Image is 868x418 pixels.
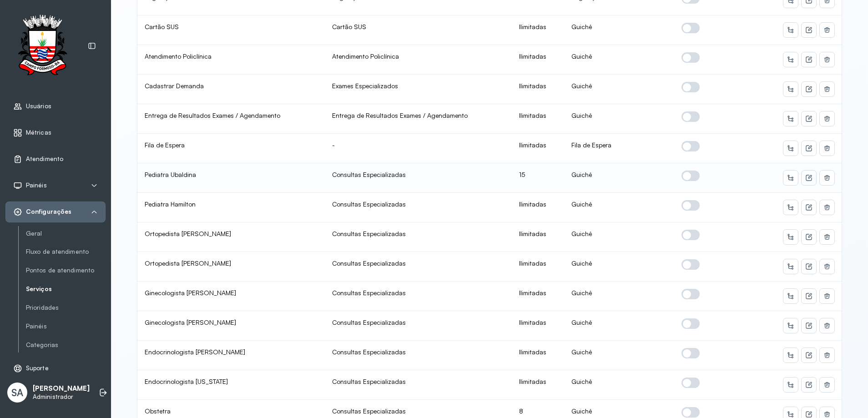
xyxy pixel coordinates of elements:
td: Fila de Espera [564,134,674,163]
span: Configurações [26,208,71,216]
div: Cartão SUS [332,23,505,31]
a: Pontos de atendimento [26,267,106,274]
td: Ilimitadas [512,75,564,104]
td: Ilimitadas [512,222,564,252]
td: Ilimitadas [512,45,564,75]
span: Usuários [26,102,51,110]
div: Consultas Especializadas [332,378,505,386]
td: Entrega de Resultados Exames / Agendamento [137,104,325,134]
td: Guichê [564,282,674,311]
div: Entrega de Resultados Exames / Agendamento [332,111,505,120]
td: Cartão SUS [137,15,325,45]
td: Ortopedista [PERSON_NAME] [137,222,325,252]
td: Ilimitadas [512,282,564,311]
span: Suporte [26,364,49,372]
span: Métricas [26,129,51,136]
a: Serviços [26,285,106,293]
td: Endocrinologista [PERSON_NAME] [137,341,325,370]
td: Ilimitadas [512,134,564,163]
td: Guichê [564,222,674,252]
a: Métricas [13,128,98,137]
td: Endocrinologista [US_STATE] [137,370,325,400]
div: Consultas Especializadas [332,348,505,356]
p: Administrador [33,393,90,401]
a: Categorias [26,339,106,351]
td: Guichê [564,45,674,75]
td: Pediatra Hamilton [137,193,325,222]
div: Exames Especializados [332,82,505,90]
td: Ginecologista [PERSON_NAME] [137,311,325,341]
span: Painéis [26,181,47,189]
div: Consultas Especializadas [332,289,505,297]
div: Consultas Especializadas [332,200,505,208]
a: Geral [26,228,106,239]
p: [PERSON_NAME] [33,384,90,393]
div: Consultas Especializadas [332,259,505,267]
td: Ginecologista [PERSON_NAME] [137,282,325,311]
img: Logotipo do estabelecimento [10,15,75,78]
td: Ilimitadas [512,252,564,282]
td: Ilimitadas [512,15,564,45]
a: Fluxo de atendimento [26,246,106,257]
a: Usuários [13,102,98,111]
td: Guichê [564,15,674,45]
a: Pontos de atendimento [26,265,106,276]
a: Painéis [26,322,106,330]
a: Painéis [26,321,106,332]
a: Prioridades [26,302,106,313]
a: Fluxo de atendimento [26,248,106,256]
td: Guichê [564,193,674,222]
td: Atendimento Policlínica [137,45,325,75]
td: 15 [512,163,564,193]
div: Consultas Especializadas [332,318,505,327]
div: Consultas Especializadas [332,407,505,415]
a: Atendimento [13,155,98,164]
td: Ilimitadas [512,341,564,370]
td: Guichê [564,311,674,341]
td: Ilimitadas [512,104,564,134]
div: - [332,141,505,149]
td: Cadastrar Demanda [137,75,325,104]
td: Guichê [564,163,674,193]
td: Guichê [564,341,674,370]
div: Consultas Especializadas [332,230,505,238]
td: Ortopedista [PERSON_NAME] [137,252,325,282]
td: Guichê [564,104,674,134]
div: Atendimento Policlínica [332,52,505,60]
td: Guichê [564,252,674,282]
a: Categorias [26,341,106,349]
a: Serviços [26,283,106,295]
td: Ilimitadas [512,193,564,222]
a: Prioridades [26,304,106,312]
td: Ilimitadas [512,311,564,341]
td: Guichê [564,370,674,400]
span: Atendimento [26,155,63,163]
td: Pediatra Ubaldina [137,163,325,193]
a: Geral [26,230,106,237]
td: Guichê [564,75,674,104]
td: Ilimitadas [512,370,564,400]
td: Fila de Espera [137,134,325,163]
div: Consultas Especializadas [332,171,505,179]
